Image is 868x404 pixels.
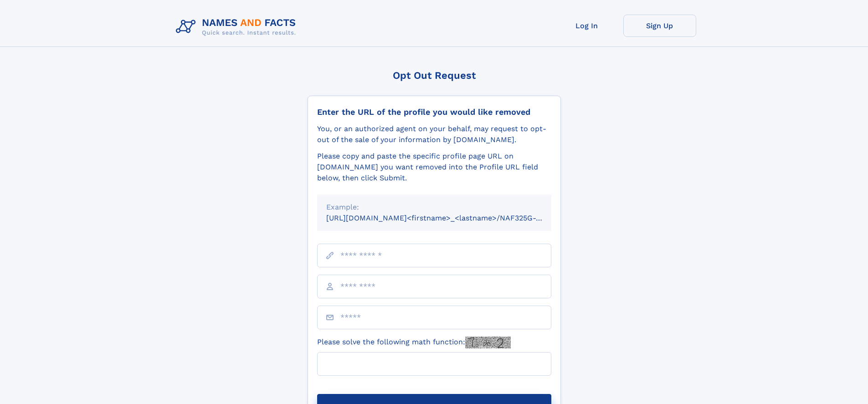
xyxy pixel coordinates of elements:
[550,15,623,37] a: Log In
[308,70,561,81] div: Opt Out Request
[326,202,542,213] div: Example:
[172,15,303,39] img: Logo Names and Facts
[317,123,551,145] div: You, or an authorized agent on your behalf, may request to opt-out of the sale of your informatio...
[317,337,511,348] label: Please solve the following math function:
[326,214,569,222] small: [URL][DOMAIN_NAME]<firstname>_<lastname>/NAF325G-xxxxxxxx
[317,107,551,117] div: Enter the URL of the profile you would like removed
[623,15,696,37] a: Sign Up
[317,151,551,184] div: Please copy and paste the specific profile page URL on [DOMAIN_NAME] you want removed into the Pr...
